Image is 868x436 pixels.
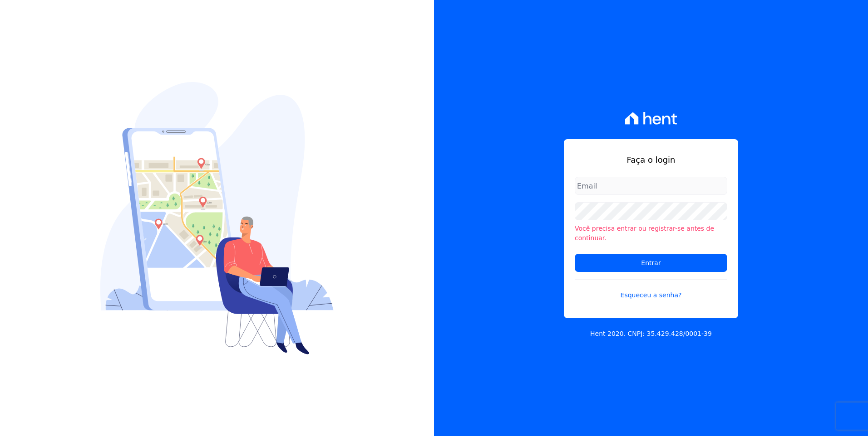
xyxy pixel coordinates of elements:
[575,279,727,300] a: Esqueceu a senha?
[575,177,727,195] input: Email
[590,329,712,339] p: Hent 2020. CNPJ: 35.429.428/0001-39
[100,82,334,354] img: Login
[575,254,727,272] input: Entrar
[575,154,727,166] h1: Faça o login
[575,224,727,243] li: Você precisa entrar ou registrar-se antes de continuar.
